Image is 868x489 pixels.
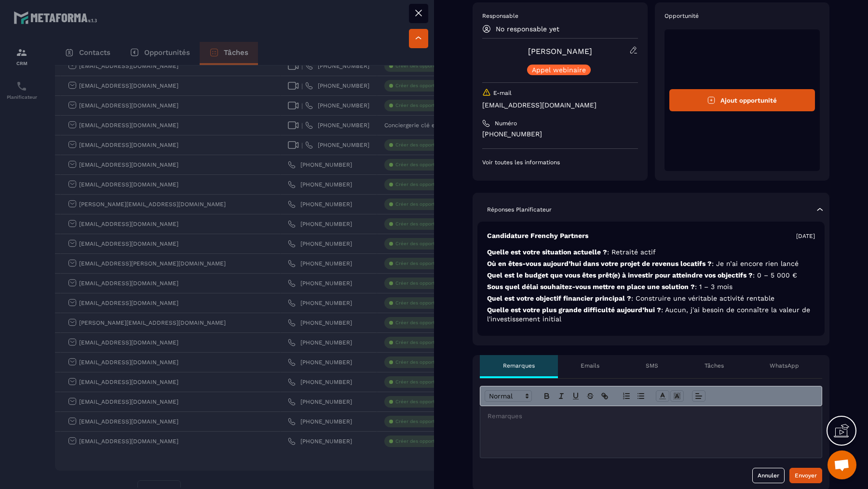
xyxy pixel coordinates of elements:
[487,206,552,213] p: Réponses Planificateur
[753,271,797,279] span: : 0 – 5 000 €
[493,89,512,97] p: E-mail
[528,47,592,56] a: [PERSON_NAME]
[827,450,856,479] div: Ouvrir le chat
[487,294,815,303] p: Quel est votre objectif financier principal ?
[482,159,638,166] p: Voir toutes les informations
[496,25,559,33] p: No responsable yet
[607,248,656,256] span: : Retraité actif
[695,283,732,291] span: : 1 – 3 mois
[646,362,658,370] p: SMS
[487,231,588,240] p: Candidature Frenchy Partners
[796,232,815,240] p: [DATE]
[795,471,817,480] div: Envoyer
[482,12,638,20] p: Responsable
[581,362,599,370] p: Emails
[705,362,724,370] p: Tâches
[487,282,815,291] p: Sous quel délai souhaitez-vous mettre en place une solution ?
[631,294,774,302] span: : Construire une véritable activité rentable
[495,119,517,127] p: Numéro
[752,468,785,483] button: Annuler
[532,66,586,73] p: Appel webinaire
[789,468,822,483] button: Envoyer
[487,259,815,268] p: Où en êtes-vous aujourd’hui dans votre projet de revenus locatifs ?
[665,12,820,20] p: Opportunité
[487,271,815,280] p: Quel est le budget que vous êtes prêt(e) à investir pour atteindre vos objectifs ?
[669,89,815,111] button: Ajout opportunité
[712,260,799,267] span: : Je n’ai encore rien lancé
[503,362,535,370] p: Remarques
[482,101,638,110] p: [EMAIL_ADDRESS][DOMAIN_NAME]
[487,248,815,257] p: Quelle est votre situation actuelle ?
[487,305,815,324] p: Quelle est votre plus grande difficulté aujourd’hui ?
[482,130,638,139] p: [PHONE_NUMBER]
[770,362,799,370] p: WhatsApp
